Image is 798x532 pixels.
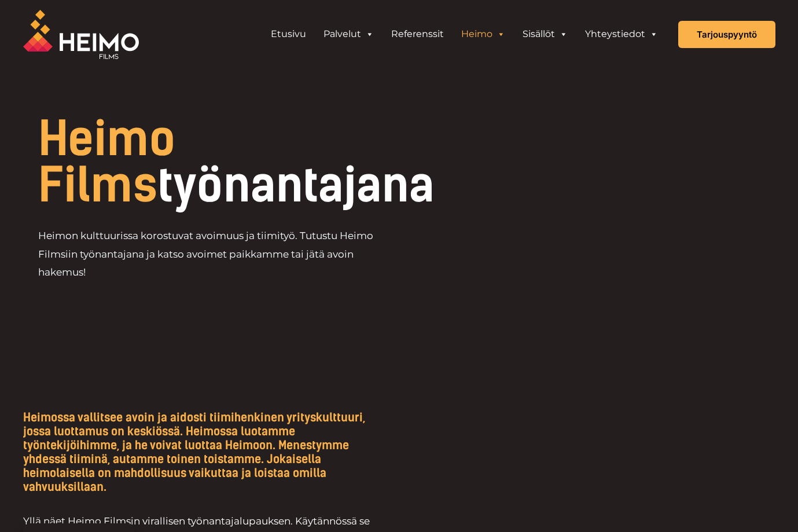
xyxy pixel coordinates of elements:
a: Sisällöt [514,23,576,46]
a: Palvelut [315,23,383,46]
span: Heimo Films [38,111,175,213]
p: Heimon kulttuurissa korostuvat avoimuus ja tiimityö. Tutustu Heimo Filmsiin työnantajana ja katso... [38,227,395,282]
a: Heimo [453,23,514,46]
h5: Heimossa vallitsee avoin ja aidosti tiimihenkinen yrityskulttuuri, jossa luottamus on keskiössä. ... [23,410,388,494]
h1: työnantajana [38,116,474,208]
a: Etusivu [262,23,315,46]
a: Tarjouspyyntö [678,21,775,48]
img: Heimo Filmsin logo [23,10,139,59]
a: Yhteystiedot [576,23,667,46]
aside: Header Widget 1 [256,23,672,46]
a: Referenssit [383,23,453,46]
